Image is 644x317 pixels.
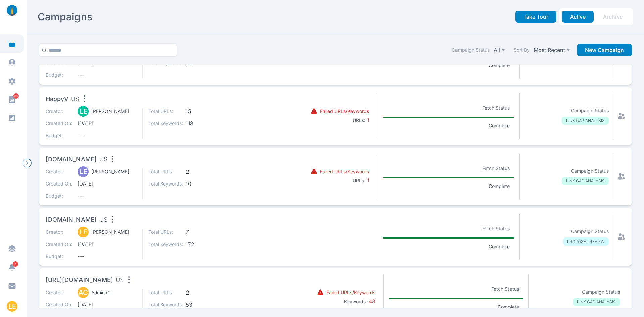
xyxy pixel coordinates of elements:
[46,132,72,139] p: Budget:
[595,11,631,23] button: Archive
[46,229,72,235] p: Creator:
[492,45,507,55] button: All
[46,253,72,260] p: Budget:
[78,287,89,298] div: AC
[344,299,367,304] b: Keywords:
[148,229,183,235] p: Total URLs:
[46,215,97,224] span: [DOMAIN_NAME]
[582,288,620,295] p: Campaign Status
[562,11,594,23] button: Active
[514,47,530,53] label: Sort By
[78,253,137,260] span: ---
[13,93,19,99] span: 88
[46,241,72,248] p: Created On:
[46,193,72,199] p: Budget:
[485,62,514,69] p: Complete
[494,304,523,310] p: Complete
[46,168,72,175] p: Creator:
[148,301,183,308] p: Total Keywords:
[365,117,369,123] span: 1
[186,241,221,248] span: 172
[148,108,183,115] p: Total URLs:
[485,183,514,190] p: Complete
[186,301,221,308] span: 53
[99,215,107,224] span: US
[573,298,620,306] p: LINK GAP ANALYSIS
[78,72,137,78] span: ---
[148,120,183,127] p: Total Keywords:
[38,11,92,23] h2: Campaigns
[78,180,137,187] span: [DATE]
[515,11,556,23] button: Take Tour
[365,177,369,184] span: 1
[46,120,72,127] p: Created On:
[46,155,97,164] span: [DOMAIN_NAME]
[186,180,221,187] span: 10
[577,44,632,56] button: New Campaign
[186,289,221,296] span: 2
[487,284,523,294] p: Fetch Status
[186,168,221,175] span: 2
[99,155,107,164] span: US
[46,94,68,104] span: HappyV
[148,168,183,175] p: Total URLs:
[186,120,221,127] span: 118
[78,193,137,199] span: ---
[562,177,609,185] p: LINK GAP ANALYSIS
[78,106,89,117] div: LE
[563,237,609,246] p: PROPOSAL REVIEW
[452,47,490,53] label: Campaign Status
[534,47,565,53] p: Most Recent
[571,107,609,114] p: Campaign Status
[478,224,514,233] p: Fetch Status
[571,168,609,174] p: Campaign Status
[494,47,500,53] p: All
[478,103,514,113] p: Fetch Status
[320,108,369,115] p: Failed URLs/Keywords
[532,45,572,55] button: Most Recent
[485,122,514,129] p: Complete
[367,298,375,305] span: 43
[4,5,20,16] img: linklaunch_small.2ae18699.png
[78,241,137,248] span: [DATE]
[320,168,369,175] p: Failed URLs/Keywords
[46,108,72,115] p: Creator:
[46,72,72,78] p: Budget:
[78,166,89,177] div: LE
[91,168,129,175] p: [PERSON_NAME]
[46,180,72,187] p: Created On:
[148,241,183,248] p: Total Keywords:
[46,289,72,296] p: Creator:
[478,164,514,173] p: Fetch Status
[326,289,375,296] p: Failed URLs/Keywords
[78,227,89,237] div: LE
[46,301,72,308] p: Created On:
[148,180,183,187] p: Total Keywords:
[353,117,365,123] b: URLs:
[78,301,137,308] span: [DATE]
[353,178,365,183] b: URLs:
[91,108,129,115] p: [PERSON_NAME]
[78,132,137,139] span: ---
[148,289,183,296] p: Total URLs:
[485,243,514,250] p: Complete
[571,228,609,235] p: Campaign Status
[91,289,112,296] p: Admin CL
[78,120,137,127] span: [DATE]
[562,117,609,125] p: LINK GAP ANALYSIS
[116,275,124,285] span: US
[71,94,79,104] span: US
[46,275,113,285] span: [URL][DOMAIN_NAME]
[91,229,129,235] p: [PERSON_NAME]
[186,229,221,235] span: 7
[186,108,221,115] span: 15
